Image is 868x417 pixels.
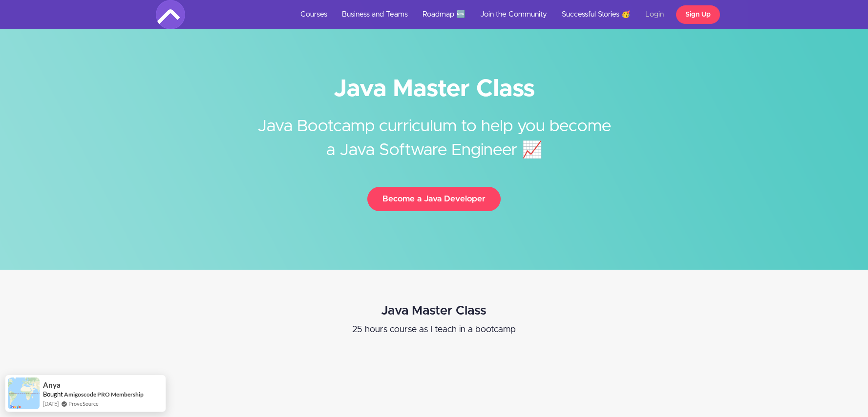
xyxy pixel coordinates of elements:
a: ProveSource [68,400,99,407]
span: Bought [43,390,63,398]
span: Anya [43,381,61,389]
img: provesource social proof notification image [8,377,40,409]
a: Amigoscode PRO Membership [64,391,144,398]
a: Sign Up [676,5,720,24]
span: [DATE] [43,399,59,408]
p: 25 hours course as I teach in a bootcamp [147,323,721,337]
h1: Java Master Class [156,78,713,100]
h2: Java Master Class [147,304,721,318]
h2: Java Bootcamp curriculum to help you become a Java Software Engineer 📈 [251,100,617,162]
button: Become a Java Developer [367,187,501,211]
